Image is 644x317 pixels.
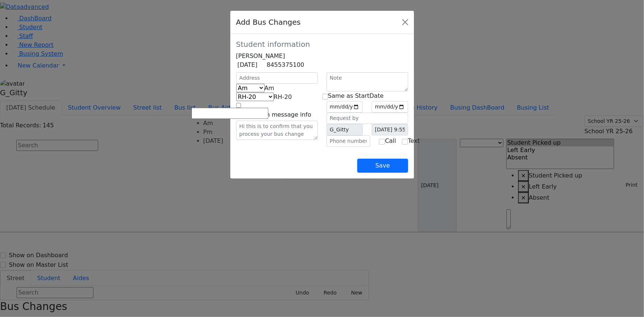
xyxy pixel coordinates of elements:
[327,101,363,113] input: Start date
[274,93,292,100] span: RH-20
[399,16,411,28] button: Close
[236,72,318,84] input: Address
[267,61,304,68] span: 8455375100
[203,128,268,137] li: Pm
[236,52,285,59] span: [PERSON_NAME]
[328,92,384,100] label: Same as StartDate
[372,101,408,113] input: End date
[327,124,363,135] input: Created by user
[265,85,275,92] span: Am
[408,137,420,145] label: Text
[203,137,268,145] li: [DATE]
[238,61,258,68] span: [DATE]
[327,113,408,124] input: Request by
[192,108,268,119] input: Search
[236,17,301,28] h5: Add Bus Changes
[385,137,396,145] label: Call
[357,159,408,173] button: Save
[203,119,268,128] li: Am
[327,135,371,147] input: Phone number
[236,110,311,119] label: Notification message info
[372,124,408,135] input: Created at
[236,40,408,49] h5: Student information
